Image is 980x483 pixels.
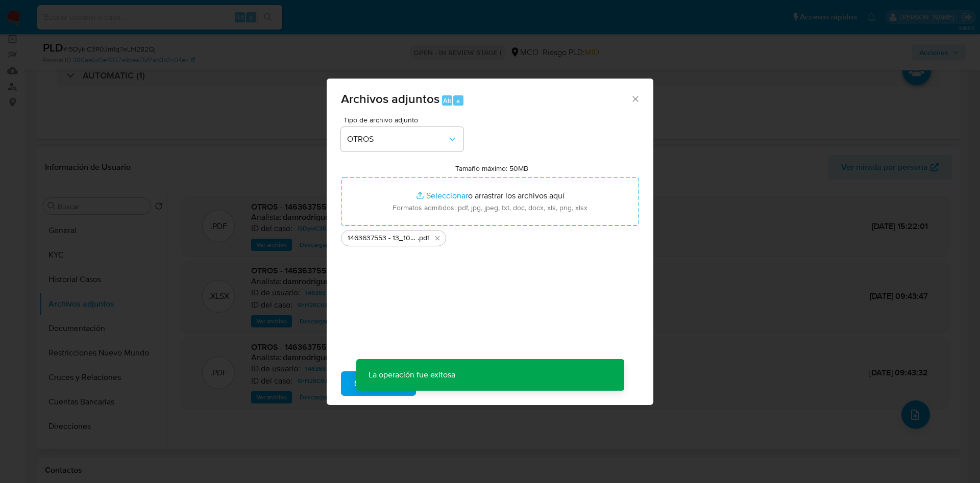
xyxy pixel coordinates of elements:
[354,372,403,395] span: Subir archivo
[344,116,466,123] span: Tipo de archivo adjunto
[433,372,467,395] span: Cancelar
[418,233,429,243] span: .pdf
[341,371,416,396] button: Subir archivo
[443,96,451,106] span: Alt
[456,96,460,106] span: a
[455,164,528,173] label: Tamaño máximo: 50MB
[348,233,418,243] span: 1463637553 - 13_10_2025
[347,134,447,144] span: OTROS
[341,127,463,151] button: OTROS
[341,226,639,246] ul: Archivos seleccionados
[356,359,468,391] p: La operación fue exitosa
[431,232,444,244] button: Eliminar 1463637553 - 13_10_2025.pdf
[630,94,640,103] button: Cerrar
[341,90,439,108] span: Archivos adjuntos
